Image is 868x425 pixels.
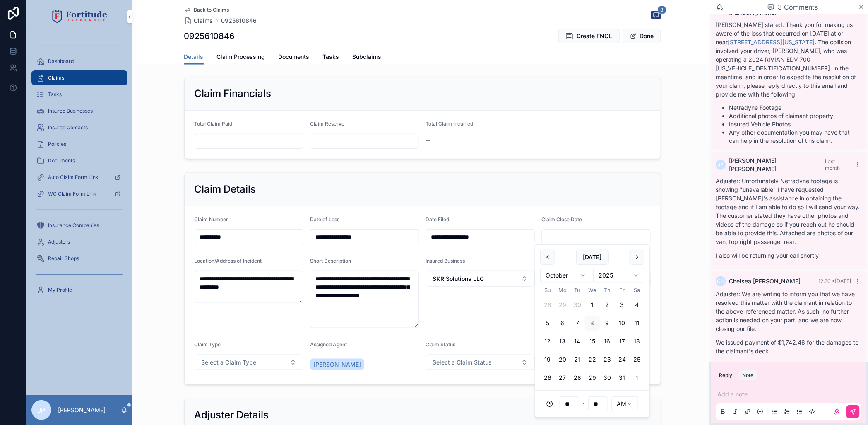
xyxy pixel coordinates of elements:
[600,286,615,294] th: Thursday
[310,359,364,370] a: [PERSON_NAME]
[426,136,431,145] span: --
[716,176,861,246] p: Adjuster: Unfortunately Netradyne footage is showing "unavailable" I have requested [PERSON_NAME]...
[433,358,492,367] span: Select a Claim Status
[570,370,585,385] button: Tuesday, October 28th, 2025
[31,186,127,201] a: WC Claim Form Link
[195,216,228,222] span: Claim Number
[31,137,127,152] a: Policies
[195,355,304,370] button: Select Button
[31,104,127,118] a: Insured Businesses
[570,316,585,331] button: Tuesday, October 7th, 2025
[716,251,861,260] p: I also will be returning your call shortly
[184,7,229,13] a: Back to Claims
[600,352,615,367] button: Thursday, October 23rd, 2025
[570,286,585,294] th: Tuesday
[716,20,861,99] p: [PERSON_NAME] stated: Thank you for making us aware of the loss that occurred on [DATE] at or nea...
[184,17,213,25] a: Claims
[195,408,269,422] h2: Adjuster Details
[555,316,570,331] button: Monday, October 6th, 2025
[48,141,66,147] span: Policies
[819,278,851,284] span: 12:30 • [DATE]
[31,120,127,135] a: Insured Contacts
[585,334,600,349] button: Wednesday, October 15th, 2025
[576,250,609,265] button: [DATE]
[184,49,204,65] a: Details
[615,352,630,367] button: Friday, October 24th, 2025
[31,54,127,69] a: Dashboard
[540,286,555,294] th: Sunday
[729,128,861,145] li: Any other documentation you may have that can help in the resolution of this claim.
[630,297,644,312] button: Saturday, October 4th, 2025
[555,370,570,385] button: Monday, October 27th, 2025
[310,258,351,264] span: Short Description
[31,170,127,185] a: Auto Claim Form Link
[623,29,661,43] button: Done
[615,334,630,349] button: Friday, October 17th, 2025
[729,277,801,285] span: Chelsea [PERSON_NAME]
[31,218,127,233] a: Insurance Companies
[540,370,555,385] button: Sunday, October 26th, 2025
[630,286,644,294] th: Saturday
[778,2,818,12] span: 3 Comments
[630,370,644,385] button: Saturday, November 1st, 2025
[600,370,615,385] button: Thursday, October 30th, 2025
[615,297,630,312] button: Friday, October 3rd, 2025
[729,120,861,128] li: Insured Vehicle Photos
[38,405,46,415] span: JP
[426,216,450,222] span: Date Filed
[217,49,265,66] a: Claim Processing
[195,341,221,348] span: Claim Type
[570,334,585,349] button: Tuesday, October 14th, 2025
[217,53,265,61] span: Claim Processing
[433,275,484,283] span: SKR Solutions LLC
[52,10,107,23] img: App logo
[184,30,235,42] h1: 0925610846
[31,87,127,102] a: Tasks
[716,338,861,355] p: We issued payment of $1,742.46 for the damages to the claimant's deck.
[541,216,582,222] span: Claim Close Date
[353,49,382,66] a: Subclaims
[540,352,555,367] button: Sunday, October 19th, 2025
[570,352,585,367] button: Tuesday, October 21st, 2025
[585,316,600,331] button: Today, Wednesday, October 8th, 2025
[555,352,570,367] button: Monday, October 20th, 2025
[729,104,861,112] li: Netradyne Footage
[630,334,644,349] button: Saturday, October 18th, 2025
[615,286,630,294] th: Friday
[48,108,93,114] span: Insured Businesses
[194,7,229,13] span: Back to Claims
[184,53,204,61] span: Details
[585,286,600,294] th: Wednesday
[585,352,600,367] button: Wednesday, October 22nd, 2025
[630,316,644,331] button: Saturday, October 11th, 2025
[48,58,74,65] span: Dashboard
[540,297,555,312] button: Sunday, September 28th, 2025
[630,352,644,367] button: Saturday, October 25th, 2025
[729,157,825,173] span: [PERSON_NAME] [PERSON_NAME]
[323,53,339,61] span: Tasks
[739,370,757,380] button: Note
[31,283,127,297] a: My Profile
[600,334,615,349] button: Thursday, October 16th, 2025
[600,297,615,312] button: Thursday, October 2nd, 2025
[48,222,99,229] span: Insurance Companies
[555,286,570,294] th: Monday
[195,258,262,264] span: Location/Address of Incident
[718,162,724,168] span: JP
[540,334,555,349] button: Sunday, October 12th, 2025
[48,191,96,197] span: WC Claim Form Link
[221,17,257,25] span: 0925610846
[31,70,127,85] a: Claims
[577,32,613,40] span: Create FNOL
[202,358,257,367] span: Select a Claim Type
[555,297,570,312] button: Monday, September 29th, 2025
[716,290,861,333] p: Adjuster: We are writing to inform you that we have resolved this matter with the claimant in rel...
[195,121,233,127] span: Total Claim Paid
[194,17,213,25] span: Claims
[310,121,344,127] span: Claim Reserve
[658,6,666,14] span: 3
[58,406,106,414] p: [PERSON_NAME]
[716,370,736,380] button: Reply
[310,341,347,348] span: Assigned Agent
[540,286,644,385] table: October 2025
